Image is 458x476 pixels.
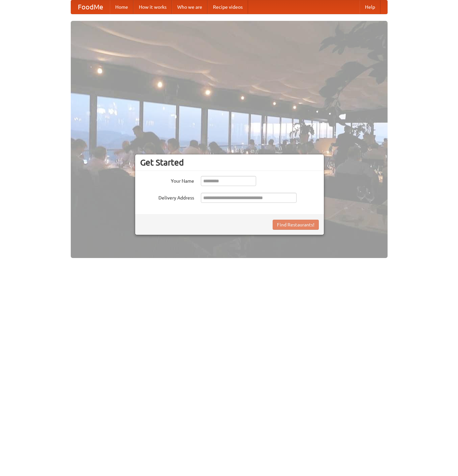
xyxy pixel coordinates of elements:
[71,0,110,14] a: FoodMe
[360,0,380,14] a: Help
[208,0,248,14] a: Recipe videos
[140,157,319,168] h3: Get Started
[140,193,194,201] label: Delivery Address
[133,0,172,14] a: How it works
[140,176,194,184] label: Your Name
[273,220,319,230] button: Find Restaurants!
[110,0,133,14] a: Home
[172,0,208,14] a: Who we are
